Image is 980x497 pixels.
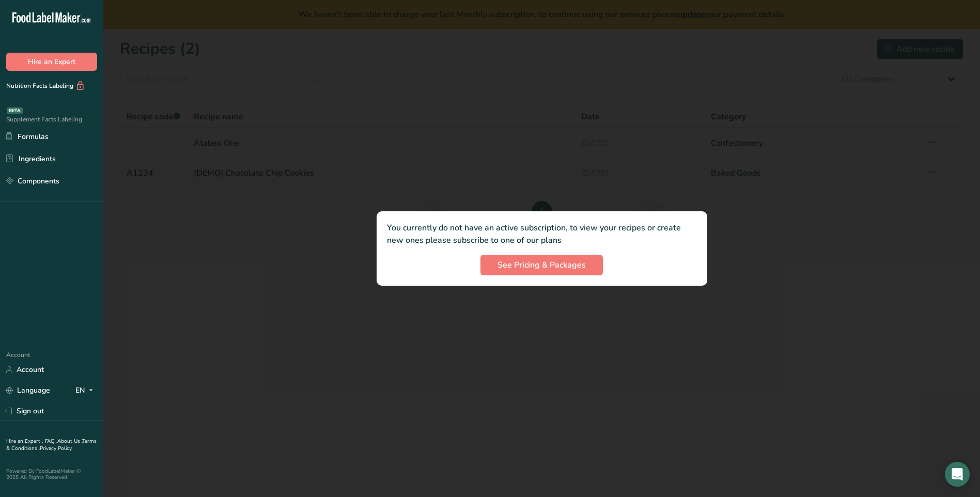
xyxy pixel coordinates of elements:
[6,468,97,480] div: Powered By FoodLabelMaker © 2025 All Rights Reserved
[57,438,82,445] a: About Us .
[6,438,97,452] a: Terms & Conditions .
[945,462,970,487] div: Open Intercom Messenger
[7,107,23,114] div: BETA
[45,438,57,445] a: FAQ .
[40,445,72,452] a: Privacy Policy
[6,438,43,445] a: Hire an Expert .
[6,53,97,71] button: Hire an Expert
[75,384,97,397] div: EN
[6,381,50,399] a: Language
[497,259,586,271] span: See Pricing & Packages
[480,255,603,275] button: See Pricing & Packages
[387,222,697,246] p: You currently do not have an active subscription, to view your recipes or create new ones please ...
